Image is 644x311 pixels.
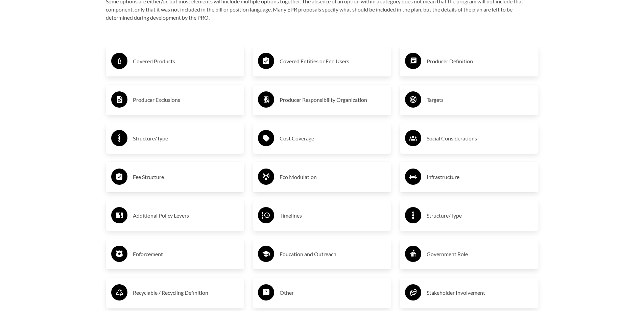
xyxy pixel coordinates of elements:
[427,56,533,67] h3: Producer Definition
[280,133,386,144] h3: Cost Coverage
[427,210,533,221] h3: Structure/Type
[133,56,239,67] h3: Covered Products
[280,287,386,298] h3: Other
[427,172,533,182] h3: Infrastructure
[280,210,386,221] h3: Timelines
[133,287,239,298] h3: Recyclable / Recycling Definition
[427,94,533,105] h3: Targets
[280,172,386,182] h3: Eco Modulation
[133,172,239,182] h3: Fee Structure
[133,210,239,221] h3: Additional Policy Levers
[133,133,239,144] h3: Structure/Type
[280,249,386,260] h3: Education and Outreach
[133,94,239,105] h3: Producer Exclusions
[133,249,239,260] h3: Enforcement
[427,249,533,260] h3: Government Role
[280,56,386,67] h3: Covered Entities or End Users
[280,94,386,105] h3: Producer Responsibility Organization
[427,287,533,298] h3: Stakeholder Involvement
[427,133,533,144] h3: Social Considerations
